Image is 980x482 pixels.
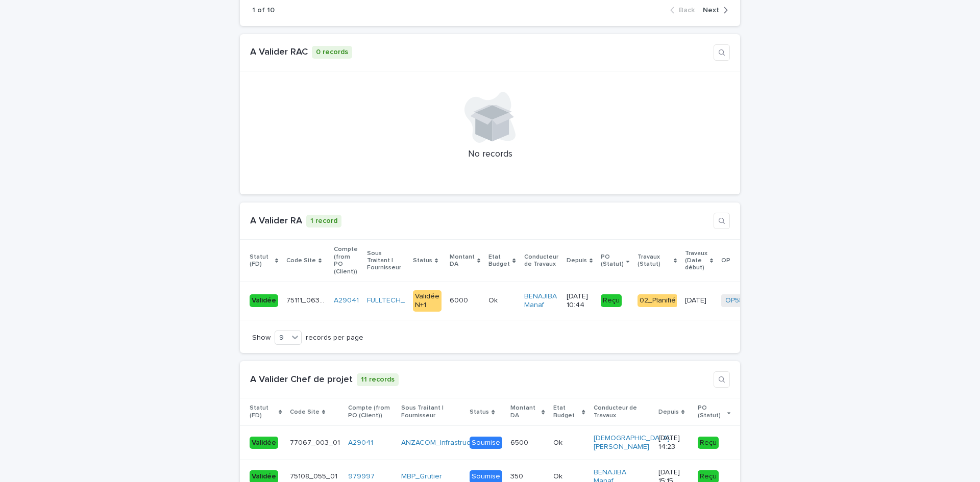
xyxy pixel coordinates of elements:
[367,248,405,274] p: Sous Traitant | Fournisseur
[601,294,622,307] div: Reçu
[286,294,328,305] p: 75111_063_04
[658,407,679,418] p: Depuis
[510,402,539,421] p: Montant DA
[312,46,352,59] p: 0 records
[240,426,740,460] tr: Validée77067_003_0177067_003_01 A29041 ANZACOM_Infrastructure Soumise65006500 OkOk [DEMOGRAPHIC_D...
[524,251,558,270] p: Conducteur de Travaux
[367,296,405,305] a: FULLTECH_
[685,248,707,274] p: Travaux (Date début)
[348,472,375,481] a: 979997
[510,437,530,447] p: 6500
[246,149,734,160] p: No records
[275,333,288,343] div: 9
[413,255,432,266] p: Status
[250,402,276,421] p: Statut (FD)
[699,6,728,15] button: Next
[698,437,719,449] div: Reçu
[250,294,278,307] div: Validée
[401,402,462,421] p: Sous Traitant | Fournisseur
[450,294,470,305] p: 6000
[401,439,483,447] a: ANZACOM_Infrastructure
[357,373,399,386] p: 11 records
[510,470,525,481] p: 350
[488,294,500,305] p: Ok
[348,402,393,421] p: Compte (from PO (Client))
[290,470,339,481] p: 75108_055_01
[470,437,502,449] div: Soumise
[658,434,690,451] p: [DATE] 14:23
[594,434,670,451] a: [DEMOGRAPHIC_DATA][PERSON_NAME]
[413,290,442,312] div: Validée N+1
[250,47,308,58] h1: A Valider RAC
[250,374,353,386] h1: A Valider Chef de projet
[601,251,624,270] p: PO (Statut)
[670,6,699,15] button: Back
[685,296,713,305] p: [DATE]
[524,292,558,310] a: BENAJIBA Manaf
[240,282,770,320] tr: Validée75111_063_0475111_063_04 A29041 FULLTECH_ Validée N+160006000 OkOk BENAJIBA Manaf [DATE] 1...
[250,216,302,227] h1: A Valider RA
[250,251,273,270] p: Statut (FD)
[698,402,725,421] p: PO (Statut)
[721,255,730,266] p: OP
[252,334,271,342] p: Show
[703,7,719,14] span: Next
[594,402,650,421] p: Conducteur de Travaux
[252,6,275,15] p: 1 of 10
[348,439,373,447] a: A29041
[290,407,320,418] p: Code Site
[401,472,442,481] a: MBP_Grutier
[250,437,278,449] div: Validée
[450,251,475,270] p: Montant DA
[334,296,359,305] a: A29041
[306,215,341,227] p: 1 record
[470,407,489,418] p: Status
[286,255,316,266] p: Code Site
[334,244,359,277] p: Compte (from PO (Client))
[725,296,752,305] a: OP5899
[679,7,695,14] span: Back
[553,470,565,481] p: Ok
[567,292,593,310] p: [DATE] 10:44
[553,402,580,421] p: Etat Budget
[306,334,363,342] p: records per page
[488,251,510,270] p: Etat Budget
[567,255,587,266] p: Depuis
[638,251,671,270] p: Travaux (Statut)
[638,294,678,307] div: 02_Planifié
[553,437,565,447] p: Ok
[290,437,342,447] p: 77067_003_01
